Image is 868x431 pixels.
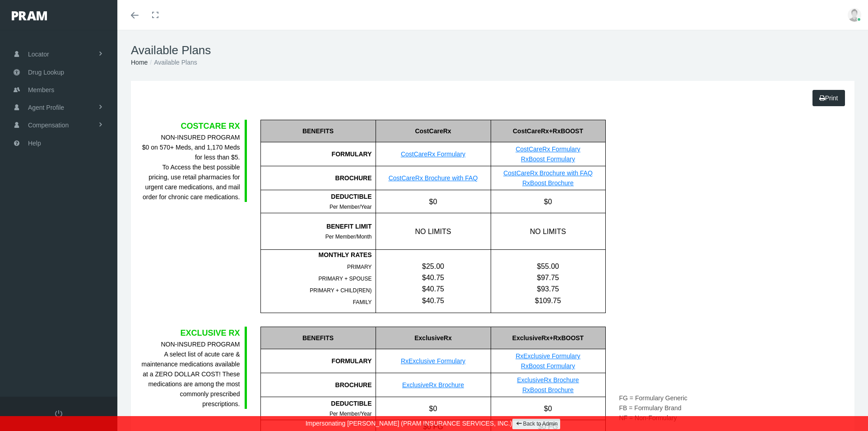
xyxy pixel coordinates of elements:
div: $0 [376,397,491,420]
div: FORMULARY [260,142,376,166]
a: Back to Admin [512,419,561,429]
a: ExclusiveRx Brochure [402,381,464,389]
span: FG = Formulary Generic [619,394,687,402]
div: BENEFITS [260,120,376,142]
b: NON-INSURED PROGRAM [161,341,240,348]
span: Drug Lookup [28,64,64,81]
div: ExclusiveRx [376,327,491,349]
a: RxBoost Formulary [521,155,575,163]
div: A select list of acute care & maintenance medications available at a ZERO DOLLAR COST! These medi... [141,339,240,409]
div: $0 on 570+ Meds, and 1,170 Meds for less than $5. To Access the best possible pricing, use retail... [141,132,240,202]
div: $0 [491,397,605,420]
a: RxExclusive Formulary [515,352,580,360]
div: $109.75 [491,295,605,306]
a: CostCareRx Brochure with FAQ [389,174,478,182]
span: Agent Profile [28,99,64,116]
div: BENEFIT LIMIT [261,221,372,231]
div: ExclusiveRx+RxBOOST [491,327,605,349]
div: DEDUCTIBLE [261,398,372,408]
div: $40.75 [376,272,491,283]
div: $25.00 [376,261,491,272]
div: Impersonating [PERSON_NAME] (PRAM INSURANCE SERVICES, INC.) [7,416,861,431]
h1: Available Plans [131,43,854,57]
span: Per Member/Year [330,411,372,417]
a: RxBoost Brochure [522,179,574,187]
div: NO LIMITS [491,213,605,249]
a: Print [812,90,845,106]
img: user-placeholder.jpg [848,8,861,22]
div: NO LIMITS [376,213,491,249]
span: Members [28,81,54,98]
a: ExclusiveRx Brochure [517,376,579,384]
span: Help [28,135,41,152]
span: PRIMARY + CHILD(REN) [310,287,371,294]
span: FB = Formulary Brand [619,404,682,412]
span: Per Member/Year [330,204,372,210]
div: EXCLUSIVE RX [141,327,240,339]
div: BROCHURE [260,373,376,397]
div: COSTCARE RX [141,120,240,132]
li: Available Plans [148,57,197,67]
div: MONTHLY RATES [261,250,372,260]
img: PRAM_20_x_78.png [12,11,47,20]
span: FAMILY [353,299,372,305]
span: PRIMARY [347,264,371,270]
div: $0 [491,190,605,213]
a: RxBoost Brochure [522,386,574,394]
a: CostCareRx Formulary [401,150,465,158]
div: $40.75 [376,283,491,295]
a: Home [131,59,148,66]
div: $55.00 [491,261,605,272]
div: CostCareRx+RxBOOST [491,120,605,142]
div: BROCHURE [260,166,376,190]
div: $93.75 [491,283,605,295]
span: Per Member/Month [325,234,372,240]
div: $0 [376,190,491,213]
div: FORMULARY [260,349,376,373]
a: RxExclusive Formulary [401,357,465,365]
div: $40.75 [376,295,491,306]
span: NF = Non-Formulary [619,414,677,422]
a: CostCareRx Brochure with FAQ [503,169,593,177]
a: RxBoost Formulary [521,362,575,370]
span: Compensation [28,117,69,134]
span: Locator [28,46,49,63]
div: $97.75 [491,272,605,283]
span: PRIMARY + SPOUSE [319,276,372,282]
b: NON-INSURED PROGRAM [161,134,240,141]
div: DEDUCTIBLE [261,192,372,201]
div: CostCareRx [376,120,491,142]
a: CostCareRx Formulary [515,145,580,153]
div: BENEFITS [260,327,376,349]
